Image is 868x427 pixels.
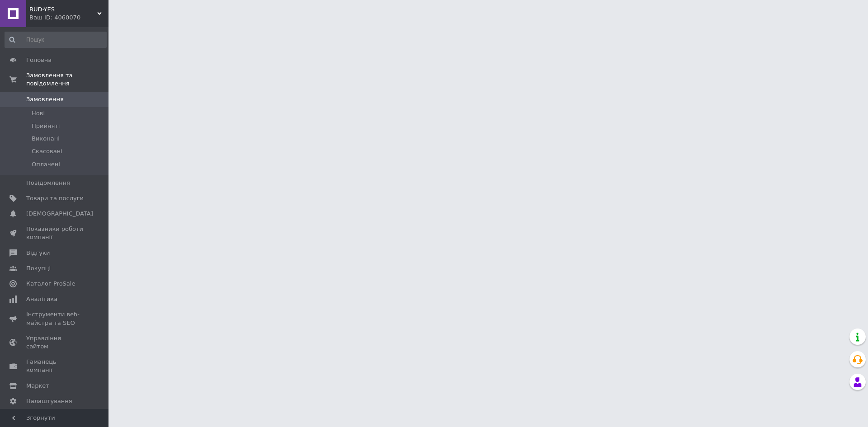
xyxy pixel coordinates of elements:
span: Каталог ProSale [26,280,75,288]
div: Ваш ID: 4060070 [29,14,108,22]
span: Повідомлення [26,179,70,187]
span: Товари та послуги [26,194,84,202]
span: Виконані [32,135,60,143]
span: Оплачені [32,160,60,169]
span: Скасовані [32,147,62,155]
span: Відгуки [26,249,50,257]
span: Налаштування [26,397,72,405]
span: Прийняті [32,122,60,130]
span: Маркет [26,382,49,390]
span: BUD-YES [29,5,97,14]
span: Головна [26,56,52,64]
span: Замовлення [26,95,64,103]
span: Замовлення та повідомлення [26,71,108,88]
input: Пошук [5,32,107,48]
span: Нові [32,109,45,117]
span: Показники роботи компанії [26,225,84,241]
span: Аналітика [26,295,57,303]
span: [DEMOGRAPHIC_DATA] [26,210,93,218]
span: Гаманець компанії [26,358,84,374]
span: Управління сайтом [26,334,84,351]
span: Покупці [26,264,51,272]
span: Інструменти веб-майстра та SEO [26,310,84,327]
